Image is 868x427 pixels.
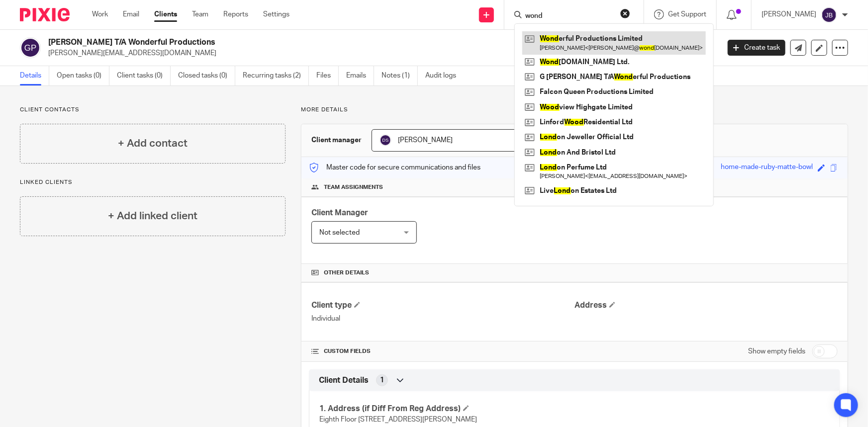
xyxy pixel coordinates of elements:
[319,416,477,423] span: Eighth Floor [STREET_ADDRESS][PERSON_NAME]
[748,346,805,356] label: Show empty fields
[117,66,171,85] a: Client tasks (0)
[319,375,369,386] span: Client Details
[762,9,816,19] p: [PERSON_NAME]
[309,163,481,172] p: Master code for secure communications and files
[20,37,41,58] img: svg%3E
[123,9,139,19] a: Email
[20,178,286,186] p: Linked clients
[316,66,339,85] a: Files
[108,208,197,224] h4: + Add linked client
[346,66,374,85] a: Emails
[192,9,208,19] a: Team
[92,9,108,19] a: Work
[319,229,360,236] span: Not selected
[57,66,109,85] a: Open tasks (0)
[154,9,177,19] a: Clients
[524,12,614,21] input: Search
[20,106,286,114] p: Client contacts
[721,162,813,173] div: home-made-ruby-matte-bowl
[380,134,391,146] img: svg%3E
[178,66,235,85] a: Closed tasks (0)
[311,300,575,311] h4: Client type
[48,48,713,58] p: [PERSON_NAME][EMAIL_ADDRESS][DOMAIN_NAME]
[301,106,848,114] p: More details
[118,136,188,151] h4: + Add contact
[668,11,706,18] span: Get Support
[311,209,368,217] span: Client Manager
[398,137,453,144] span: [PERSON_NAME]
[380,375,384,385] span: 1
[223,9,248,19] a: Reports
[324,269,369,277] span: Other details
[263,9,289,19] a: Settings
[319,404,575,414] h4: 1. Address (if Diff From Reg Address)
[575,300,838,311] h4: Address
[48,37,580,48] h2: [PERSON_NAME] T/A Wonderful Productions
[620,8,630,18] button: Clear
[20,66,49,85] a: Details
[728,40,785,56] a: Create task
[311,314,575,324] p: Individual
[20,8,70,21] img: Pixie
[324,183,383,191] span: Team assignments
[425,66,464,85] a: Audit logs
[311,135,362,145] h3: Client manager
[821,7,837,23] img: svg%3E
[382,66,418,85] a: Notes (1)
[243,66,309,85] a: Recurring tasks (2)
[311,347,575,355] h4: CUSTOM FIELDS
